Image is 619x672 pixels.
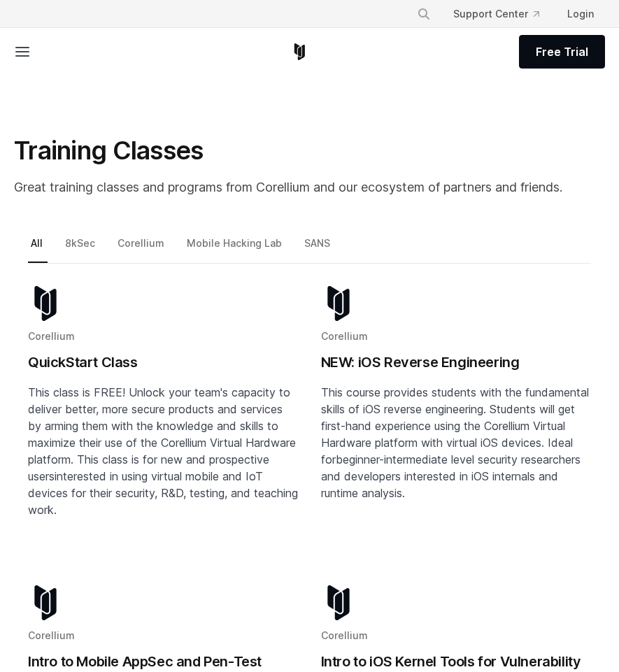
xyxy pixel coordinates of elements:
[28,286,63,321] img: corellium-logo-icon-dark
[28,469,298,517] span: interested in using virtual mobile and IoT devices for their security, R&D, testing, and teaching...
[321,286,356,321] img: corellium-logo-icon-dark
[115,234,169,264] a: Corellium
[28,385,296,483] span: This class is FREE! Unlock your team's capacity to deliver better, more secure products and servi...
[321,384,592,501] p: This course provides students with the fundamental skills of iOS reverse engineering. Students wi...
[536,43,588,60] span: Free Trial
[411,1,436,27] button: Search
[321,286,592,563] a: Blog post summary: NEW: iOS Reverse Engineering
[28,234,48,264] a: All
[556,1,605,27] a: Login
[14,135,605,166] h1: Training Classes
[442,1,550,27] a: Support Center
[184,234,287,264] a: Mobile Hacking Lab
[406,1,605,27] div: Navigation Menu
[28,629,75,641] span: Corellium
[321,629,368,641] span: Corellium
[321,330,368,342] span: Corellium
[28,286,299,563] a: Blog post summary: QuickStart Class
[321,452,581,500] span: beginner-intermediate level security researchers and developers interested in iOS internals and r...
[519,35,605,69] a: Free Trial
[301,234,335,264] a: SANS
[321,585,356,620] img: corellium-logo-icon-dark
[28,352,299,373] h2: QuickStart Class
[62,234,100,264] a: 8kSec
[321,352,592,373] h2: NEW: iOS Reverse Engineering
[28,585,63,620] img: corellium-logo-icon-dark
[291,43,308,60] a: Corellium Home
[28,330,75,342] span: Corellium
[14,178,605,196] p: Great training classes and programs from Corellium and our ecosystem of partners and friends.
